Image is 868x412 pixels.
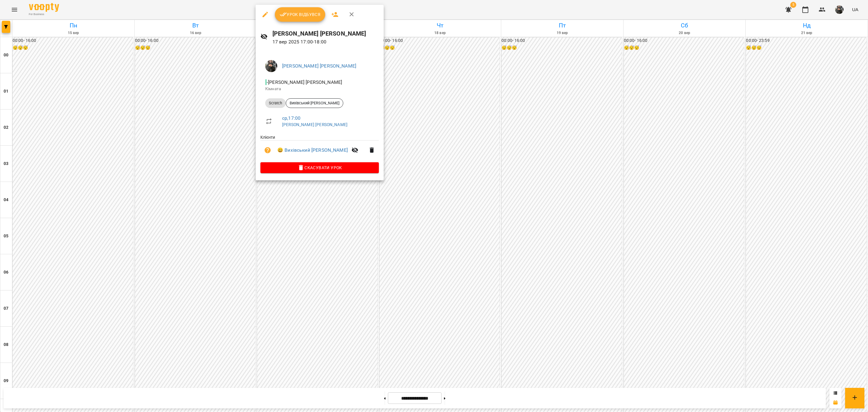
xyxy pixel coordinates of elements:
[282,122,348,127] a: [PERSON_NAME] [PERSON_NAME]
[280,11,321,18] span: Урок відбувся
[272,29,379,38] h6: [PERSON_NAME] [PERSON_NAME]
[286,98,343,108] div: Вихівський [PERSON_NAME]
[265,60,277,72] img: 8337ee6688162bb2290644e8745a615f.jpg
[265,100,286,106] span: Scratch
[260,143,275,157] button: Візит ще не сплачено. Додати оплату?
[272,38,379,46] p: 17 вер 2025 17:00 - 18:00
[265,164,374,171] span: Скасувати Урок
[260,162,379,173] button: Скасувати Урок
[260,134,379,162] ul: Клієнти
[265,79,343,85] span: - [PERSON_NAME] [PERSON_NAME]
[265,86,374,92] p: Кімната
[286,100,343,106] span: Вихівський [PERSON_NAME]
[282,115,300,121] a: ср , 17:00
[275,7,325,22] button: Урок відбувся
[282,63,356,69] a: [PERSON_NAME] [PERSON_NAME]
[277,147,348,154] a: 😀 Вихівський [PERSON_NAME]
